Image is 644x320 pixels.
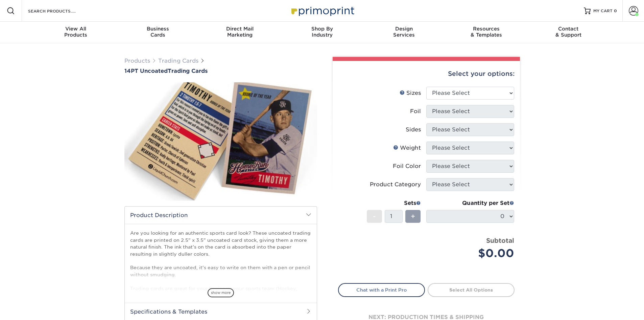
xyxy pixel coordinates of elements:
[125,207,317,224] h2: Product Description
[411,211,415,221] span: +
[373,211,376,221] span: -
[158,58,198,64] a: Trading Cards
[35,26,117,32] span: View All
[338,283,425,297] a: Chat with a Print Pro
[199,22,281,43] a: Direct MailMarketing
[593,8,613,14] span: MY CART
[445,26,527,32] span: Resources
[281,26,363,38] div: Industry
[288,3,356,18] img: Primoprint
[400,89,421,97] div: Sizes
[363,22,445,43] a: DesignServices
[35,22,117,43] a: View AllProducts
[27,7,93,15] input: SEARCH PRODUCTS.....
[281,26,363,32] span: Shop By
[527,22,610,43] a: Contact& Support
[363,26,445,32] span: Design
[199,26,281,32] span: Direct Mail
[370,180,421,189] div: Product Category
[426,199,514,207] div: Quantity per Set
[393,162,421,170] div: Foil Color
[428,283,515,297] a: Select All Options
[199,26,281,38] div: Marketing
[130,230,311,305] p: Are you looking for an authentic sports card look? These uncoated trading cards are printed on 2....
[208,288,234,297] span: show more
[445,26,527,38] div: & Templates
[410,107,421,115] div: Foil
[367,199,421,207] div: Sets
[124,68,317,74] h1: Trading Cards
[117,26,199,38] div: Cards
[406,126,421,134] div: Sides
[363,26,445,38] div: Services
[431,245,514,261] div: $0.00
[445,22,527,43] a: Resources& Templates
[124,58,150,64] a: Products
[486,237,514,244] strong: Subtotal
[124,75,317,208] img: 14PT Uncoated 01
[117,22,199,43] a: BusinessCards
[527,26,610,32] span: Contact
[338,61,515,87] div: Select your options:
[527,26,610,38] div: & Support
[124,68,317,74] a: 14PT UncoatedTrading Cards
[281,22,363,43] a: Shop ByIndustry
[614,8,617,13] span: 0
[35,26,117,38] div: Products
[124,68,168,74] span: 14PT Uncoated
[393,144,421,152] div: Weight
[117,26,199,32] span: Business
